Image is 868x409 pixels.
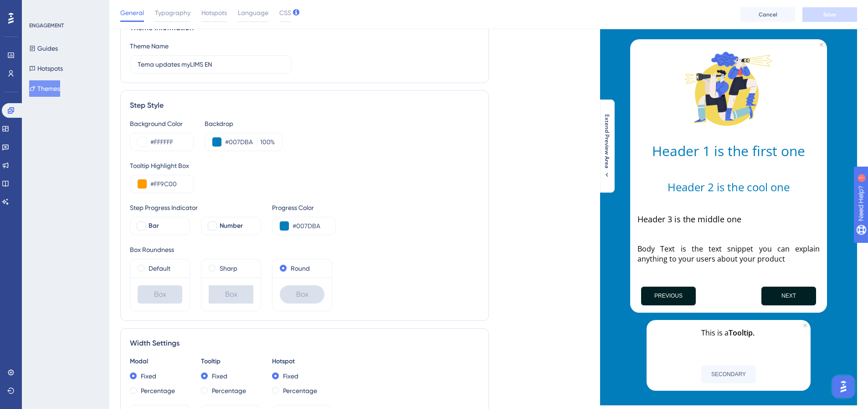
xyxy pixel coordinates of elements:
[29,40,58,57] button: Guides
[29,80,60,97] button: Themes
[212,371,227,382] label: Fixed
[212,385,246,396] label: Percentage
[201,7,227,18] span: Hotspots
[759,11,777,18] span: Cancel
[683,43,774,134] img: Modal Media
[761,287,816,305] button: Next
[257,136,275,147] label: %
[637,179,820,194] h2: Header 2 is the cool one
[155,7,190,18] span: Typography
[637,244,820,264] p: Body Text is the text snippet you can explain anything to your users about your product
[138,285,182,304] div: Box
[803,324,807,327] div: Close Preview
[701,365,756,383] button: SECONDARY
[120,7,144,18] span: General
[141,385,175,396] label: Percentage
[283,371,298,382] label: Fixed
[637,142,820,160] h1: Header 1 is the first one
[238,7,268,18] span: Language
[641,287,696,305] button: Previous
[21,2,57,13] span: Need Help?
[279,7,291,18] span: CSS
[149,220,159,231] span: Bar
[272,202,336,213] div: Progress Color
[130,160,479,171] div: Tooltip Highlight Box
[220,220,243,231] span: Number
[130,100,479,111] div: Step Style
[130,244,479,255] div: Box Roundness
[729,328,755,338] b: Tooltip.
[130,356,190,367] div: Modal
[130,41,169,52] div: Theme Name
[260,136,270,147] input: %
[130,338,479,349] div: Width Settings
[654,327,803,339] p: This is a
[138,59,284,69] input: Theme Name
[802,7,857,22] button: Save
[291,263,310,274] label: Round
[63,5,66,12] div: 1
[205,118,282,129] div: Backdrop
[209,285,253,304] div: Box
[830,373,857,400] iframe: UserGuiding AI Assistant Launcher
[130,202,261,213] div: Step Progress Indicator
[280,285,324,304] div: Box
[130,118,194,129] div: Background Color
[603,114,611,168] span: Extend Preview Area
[740,7,795,22] button: Cancel
[201,356,261,367] div: Tooltip
[283,385,317,396] label: Percentage
[220,263,237,274] label: Sharp
[600,114,614,178] button: Extend Preview Area
[29,60,63,77] button: Hotspots
[29,22,64,29] div: ENGAGEMENT
[141,371,156,382] label: Fixed
[823,11,836,18] span: Save
[149,263,170,274] label: Default
[272,356,332,367] div: Hotspot
[637,214,820,225] h3: Header 3 is the middle one
[820,43,823,47] div: Close Preview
